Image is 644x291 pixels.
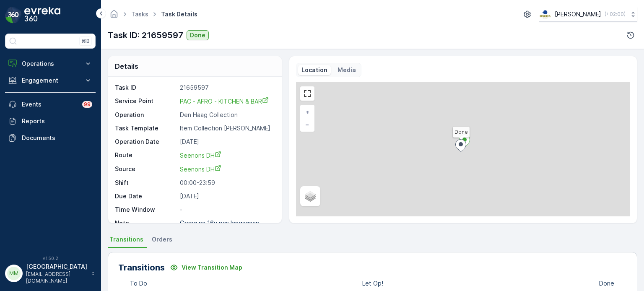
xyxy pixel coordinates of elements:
[109,235,143,244] span: Transitions
[115,165,177,174] p: Source
[7,267,21,280] div: MM
[115,97,177,106] p: Service Point
[115,151,177,160] p: Route
[362,279,383,288] p: Let Op!
[306,108,309,115] span: +
[182,263,242,272] p: View Transition Map
[180,152,221,159] span: Seenons DH
[84,101,91,108] p: 99
[152,235,172,244] span: Orders
[22,100,77,109] p: Events
[187,30,209,40] button: Done
[115,124,177,133] p: Task Template
[165,261,247,274] button: View Transition Map
[109,13,119,20] a: Homepage
[159,10,199,18] span: Task Details
[22,60,79,68] p: Operations
[5,7,22,23] img: logo
[5,55,96,72] button: Operations
[539,7,637,22] button: [PERSON_NAME](+02:00)
[5,96,96,113] a: Events99
[26,262,87,271] p: [GEOGRAPHIC_DATA]
[115,61,138,71] p: Details
[301,66,327,74] p: Location
[108,29,183,42] p: Task ID: 21659597
[180,166,221,173] span: Seenons DH
[301,118,314,131] a: Zoom Out
[115,179,177,187] p: Shift
[338,66,356,74] p: Media
[180,83,273,92] p: 21659597
[115,192,177,200] p: Due Date
[5,256,96,261] span: v 1.50.2
[301,87,314,100] a: View Fullscreen
[5,113,96,130] a: Reports
[5,72,96,89] button: Engagement
[22,134,92,142] p: Documents
[305,121,309,128] span: −
[180,151,273,160] a: Seenons DH
[180,98,269,105] span: PAC - AFRO - KITCHEN & BAR
[22,76,79,85] p: Engagement
[180,138,273,146] p: [DATE]
[180,165,273,174] a: Seenons DH
[118,261,165,274] p: Transitions
[180,111,273,119] p: Den Haag Collection
[180,97,273,106] a: PAC - AFRO - KITCHEN & BAR
[180,192,273,200] p: [DATE]
[22,117,92,125] p: Reports
[115,111,177,119] p: Operation
[115,83,177,92] p: Task ID
[115,138,177,146] p: Operation Date
[115,205,177,214] p: Time Window
[24,7,60,23] img: logo_dark-DEwI_e13.png
[180,205,273,214] p: -
[131,10,148,18] a: Tasks
[190,31,205,39] p: Done
[130,279,147,288] p: To Do
[180,179,273,187] p: 00:00-23:59
[180,219,265,235] p: Graag na 16u pas langsgaan - b...
[301,187,319,205] a: Layers
[26,271,87,284] p: [EMAIL_ADDRESS][DOMAIN_NAME]
[180,124,273,133] p: Item Collection [PERSON_NAME]
[301,106,314,118] a: Zoom In
[115,219,177,236] p: Note
[599,279,614,288] p: Done
[5,262,96,284] button: MM[GEOGRAPHIC_DATA][EMAIL_ADDRESS][DOMAIN_NAME]
[81,38,90,44] p: ⌘B
[555,10,601,18] p: [PERSON_NAME]
[539,10,551,19] img: basis-logo_rgb2x.png
[605,11,626,18] p: ( +02:00 )
[5,130,96,146] a: Documents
